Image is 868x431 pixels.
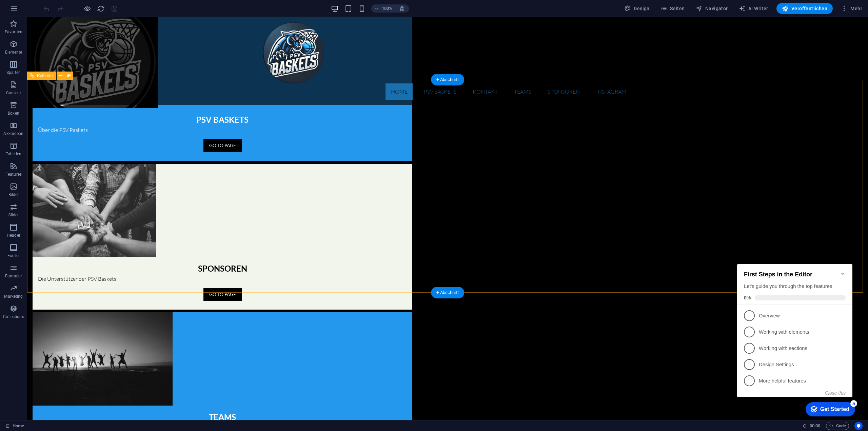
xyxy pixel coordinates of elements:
[7,233,20,238] p: Header
[4,294,23,299] p: Marketing
[24,58,106,65] p: Overview
[8,212,19,218] p: Slider
[5,29,22,35] p: Favoriten
[97,5,105,13] i: Seite neu laden
[622,3,652,14] button: Design
[6,90,21,96] p: Content
[854,422,863,430] button: Usercentrics
[814,423,815,428] span: :
[5,172,22,177] p: Features
[696,5,728,12] span: Navigator
[5,422,24,430] a: Klick, um Auswahl aufzuheben. Doppelklick öffnet Seitenverwaltung
[829,422,846,430] span: Code
[3,102,118,118] li: Design Settings
[739,5,768,12] span: AI Writer
[6,151,21,157] p: Tabellen
[8,111,19,116] p: Boxen
[399,5,405,12] i: Bei Größenänderung Zoomstufe automatisch an das gewählte Gerät anpassen.
[24,91,106,98] p: Working with sections
[106,17,111,22] div: Minimize checklist
[24,74,106,81] p: Working with elements
[37,74,54,78] span: Referenz
[3,131,23,136] p: Akkordeon
[3,70,118,86] li: Working with elements
[9,17,111,24] h2: First Steps in the Editor
[660,5,685,12] span: Seiten
[97,4,105,13] button: reload
[431,287,464,298] div: + Abschnitt
[3,118,118,135] li: More helpful features
[116,146,123,153] div: 5
[9,41,20,46] span: 0%
[381,4,392,13] h6: 100%
[693,3,731,14] button: Navigator
[736,3,771,14] button: AI Writer
[91,136,111,141] button: Close this
[810,422,820,430] span: 00 00
[86,152,115,158] div: Get Started
[6,70,21,75] p: Spalten
[841,5,862,12] span: Mehr
[3,86,118,102] li: Working with sections
[826,422,849,430] button: Code
[7,253,20,258] p: Footer
[71,148,121,162] div: Get Started 5 items remaining, 0% complete
[3,53,118,70] li: Overview
[5,50,22,55] p: Elemente
[9,28,111,36] div: Let's guide you through the top features
[24,107,106,114] p: Design Settings
[624,5,650,12] span: Design
[83,4,91,13] button: Klicke hier, um den Vorschau-Modus zu verlassen
[8,192,19,197] p: Bilder
[803,422,821,430] h6: Session-Zeit
[782,5,827,12] span: Veröffentlichen
[622,3,652,14] div: Design (Strg+Alt+Y)
[431,74,464,85] div: + Abschnitt
[658,3,688,14] button: Seiten
[776,3,833,14] button: Veröffentlichen
[24,123,106,130] p: More helpful features
[3,314,24,319] p: Collections
[371,4,395,13] button: 100%
[5,273,22,279] p: Formular
[838,3,865,14] button: Mehr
